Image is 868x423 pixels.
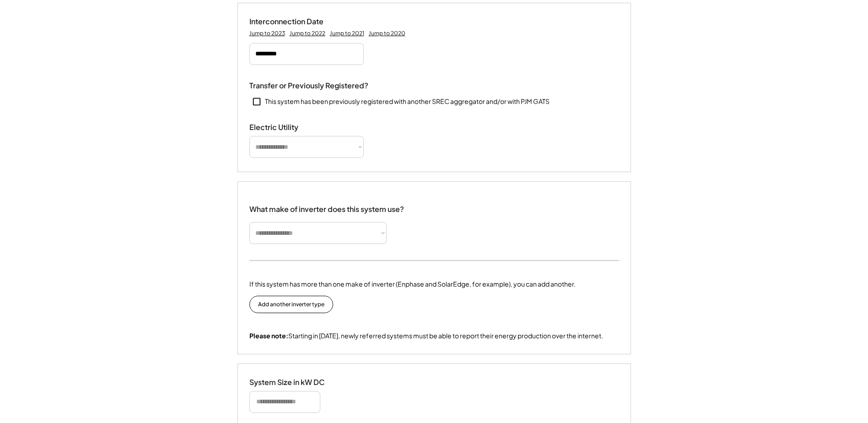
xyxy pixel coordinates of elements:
[249,30,285,37] div: Jump to 2023
[249,296,333,313] button: Add another inverter type
[249,123,341,132] div: Electric Utility
[249,195,404,216] div: What make of inverter does this system use?
[249,81,368,91] div: Transfer or Previously Registered?
[369,30,405,37] div: Jump to 2020
[249,279,576,289] div: If this system has more than one make of inverter (Enphase and SolarEdge, for example), you can a...
[249,331,603,341] div: Starting in [DATE], newly referred systems must be able to report their energy production over th...
[249,378,341,387] div: System Size in kW DC
[265,97,550,106] div: This system has been previously registered with another SREC aggregator and/or with PJM GATS
[290,30,325,37] div: Jump to 2022
[249,331,288,340] strong: Please note:
[249,17,341,27] div: Interconnection Date
[330,30,364,37] div: Jump to 2021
